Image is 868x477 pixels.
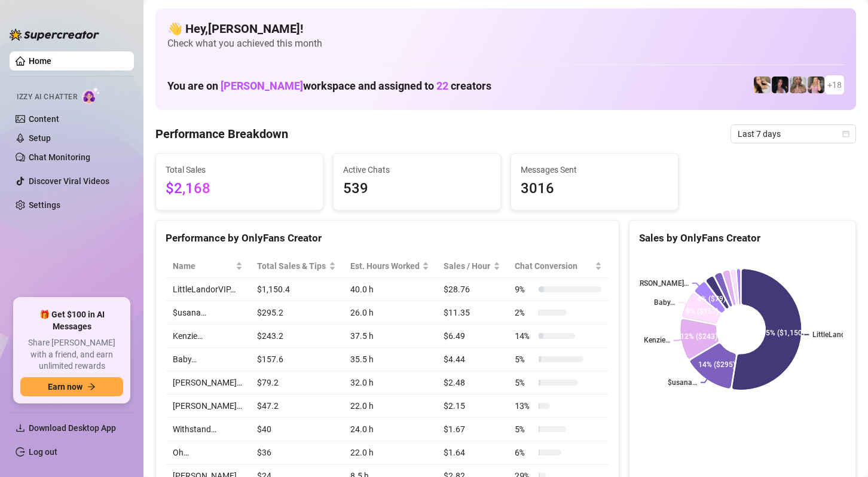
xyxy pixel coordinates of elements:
[20,309,123,332] span: 🎁 Get $100 in AI Messages
[166,278,250,301] td: LittleLandorVIP…
[343,348,437,371] td: 35.5 h
[82,87,100,104] img: AI Chatter
[173,259,233,273] span: Name
[29,200,60,210] a: Settings
[166,301,250,325] td: $usana…
[29,114,59,124] a: Content
[508,255,609,278] th: Chat Conversion
[436,278,508,301] td: $28.76
[515,329,534,343] span: 14 %
[16,423,25,433] span: download
[521,178,668,200] span: 3016
[250,371,343,395] td: $79.2
[639,230,846,246] div: Sales by OnlyFans Creator
[29,423,116,433] span: Download Desktop App
[629,279,689,288] text: [PERSON_NAME]…
[166,325,250,348] td: Kenzie…
[20,377,123,396] button: Earn nowarrow-right
[436,79,448,92] span: 22
[436,441,508,464] td: $1.64
[17,91,77,103] span: Izzy AI Chatter
[257,259,326,273] span: Total Sales & Tips
[29,133,51,143] a: Setup
[167,20,844,37] h4: 👋 Hey, [PERSON_NAME] !
[436,418,508,441] td: $1.67
[343,163,491,176] span: Active Chats
[772,77,788,93] img: Baby (@babyyyybellaa)
[250,348,343,371] td: $157.6
[790,77,806,93] img: Kenzie (@dmaxkenz)
[343,395,437,418] td: 22.0 h
[221,79,303,92] span: [PERSON_NAME]
[166,395,250,418] td: [PERSON_NAME]…
[167,37,844,50] span: Check what you achieved this month
[29,152,90,162] a: Chat Monitoring
[29,176,109,186] a: Discover Viral Videos
[515,376,534,389] span: 5 %
[515,306,534,319] span: 2 %
[167,79,491,93] h1: You are on workspace and assigned to creators
[644,337,670,345] text: Kenzie…
[515,283,534,296] span: 9 %
[166,230,609,246] div: Performance by OnlyFans Creator
[436,301,508,325] td: $11.35
[668,378,697,387] text: $usana…
[166,441,250,464] td: Oh…
[155,126,288,142] h4: Performance Breakdown
[48,382,82,392] span: Earn now
[250,325,343,348] td: $243.2
[10,29,99,41] img: logo-BBDzfeDw.svg
[20,337,123,372] span: Share [PERSON_NAME] with a friend, and earn unlimited rewards
[515,423,534,436] span: 5 %
[166,371,250,395] td: [PERSON_NAME]…
[29,447,57,457] a: Log out
[515,259,592,273] span: Chat Conversion
[436,255,508,278] th: Sales / Hour
[350,259,420,273] div: Est. Hours Worked
[436,348,508,371] td: $4.44
[166,255,250,278] th: Name
[515,399,534,412] span: 13 %
[515,446,534,459] span: 6 %
[343,418,437,441] td: 24.0 h
[250,301,343,325] td: $295.2
[343,301,437,325] td: 26.0 h
[444,259,491,273] span: Sales / Hour
[166,163,313,176] span: Total Sales
[250,255,343,278] th: Total Sales & Tips
[250,278,343,301] td: $1,150.4
[166,418,250,441] td: Withstand…
[842,130,849,137] span: calendar
[436,395,508,418] td: $2.15
[436,371,508,395] td: $2.48
[436,325,508,348] td: $6.49
[166,348,250,371] td: Baby…
[808,77,824,93] img: Kenzie (@dmaxkenzfree)
[166,178,313,200] span: $2,168
[29,56,51,66] a: Home
[521,163,668,176] span: Messages Sent
[343,325,437,348] td: 37.5 h
[343,278,437,301] td: 40.0 h
[827,78,842,91] span: + 18
[343,371,437,395] td: 32.0 h
[754,77,771,93] img: Avry (@avryjennerfree)
[250,418,343,441] td: $40
[515,353,534,366] span: 5 %
[812,331,851,339] text: LittleLand...
[738,125,849,143] span: Last 7 days
[87,383,96,391] span: arrow-right
[343,441,437,464] td: 22.0 h
[343,178,491,200] span: 539
[250,395,343,418] td: $47.2
[654,298,675,307] text: Baby…
[250,441,343,464] td: $36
